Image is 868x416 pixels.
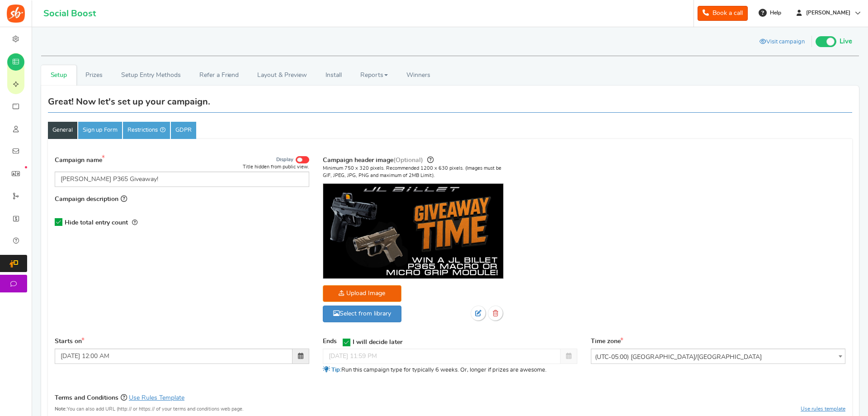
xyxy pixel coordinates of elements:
h1: Social Boost [43,9,96,19]
a: Install [316,65,351,86]
span: I will decide later [353,339,402,345]
a: Visit campaign [753,35,811,50]
a: Layout & Preview [248,65,316,86]
span: (UTC-05:00) America/Chicago [591,349,845,365]
a: Setup [41,65,76,86]
span: Hide total entry count [65,220,128,226]
span: Help [768,9,781,17]
span: Live [840,37,852,47]
a: Prizes [76,65,112,86]
em: New [25,166,27,168]
label: Terms and Conditions [55,392,184,403]
label: Time zone [591,337,623,346]
a: Help [755,5,786,20]
span: [PERSON_NAME] [802,9,854,17]
a: Sign up Form [78,122,122,139]
span: This image will be displayed as header image for your campaign. Preview & change this image at an... [427,156,434,163]
h3: Great! Now let's set up your campaign. [48,97,210,107]
a: Reports [351,65,397,86]
label: Campaign header image [323,155,434,165]
span: (Optional) [393,157,423,163]
a: Restrictions [123,122,170,139]
label: Starts on [55,337,85,346]
label: Campaign description [55,194,127,204]
a: Setup Entry Methods [112,65,190,86]
img: Social Boost [7,5,25,23]
small: You can also add URL (http:// or https:// of your terms and conditions web page. [55,406,244,411]
a: Book a call [698,6,748,21]
a: Refer a Friend [190,65,248,86]
label: Campaign name [55,155,107,165]
span: Tip: [331,367,341,373]
p: Run this campaign type for typically 6 weeks. Or, longer if prizes are awesome. [323,366,577,374]
a: Use rules template [801,406,845,411]
span: Enter the Terms and Conditions of your campaign [121,394,127,401]
b: Note: [55,406,67,411]
p: Minimum 750 x 320 pixels. Recommended 1200 x 630 pixels. (Images must be GIF, JPEG, JPG, PNG and ... [323,165,504,179]
a: General [48,122,77,139]
div: Title hidden from public view. [243,163,309,170]
span: Winners [406,72,430,78]
span: Description provides users with more information about your campaign. Mention details about the p... [121,195,127,202]
label: Ends [323,337,337,346]
span: (UTC-05:00) America/Chicago [591,349,845,364]
a: Use Rules Template [129,395,184,401]
a: Select from library [323,306,401,322]
span: Display [276,157,293,163]
a: GDPR [171,122,196,139]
